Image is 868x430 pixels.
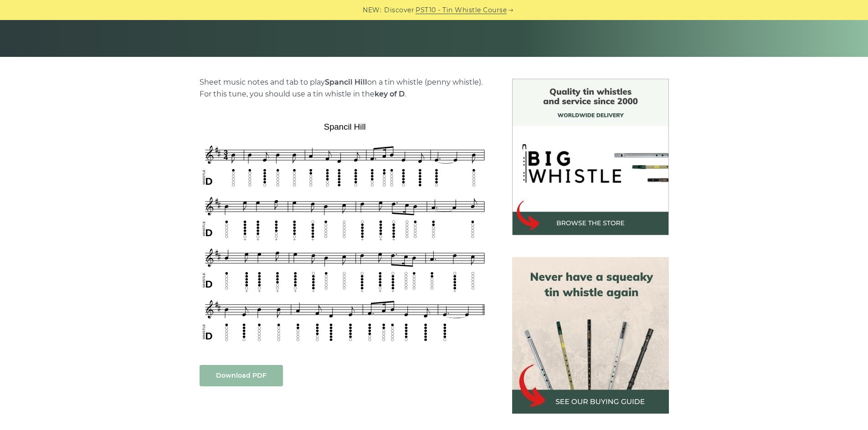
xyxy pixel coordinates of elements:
strong: Spancil Hill [325,78,367,86]
img: tin whistle buying guide [512,257,669,414]
span: NEW: [363,5,381,15]
p: Sheet music notes and tab to play on a tin whistle (penny whistle). For this tune, you should use... [200,76,490,100]
img: BigWhistle Tin Whistle Store [512,79,669,235]
a: Download PDF [200,365,283,386]
img: Spancil Hill Tin Whistle Tab & Sheet Music [200,119,490,346]
strong: key of D [375,90,405,98]
a: PST10 - Tin Whistle Course [416,5,507,15]
span: Discover [384,5,414,15]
